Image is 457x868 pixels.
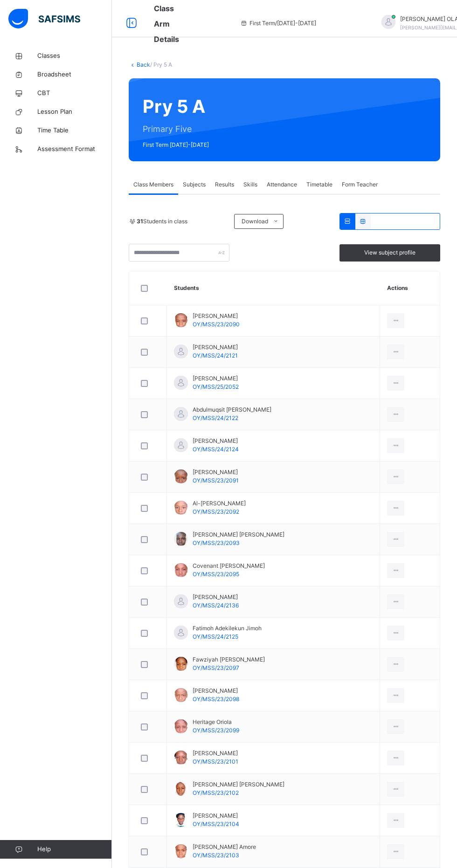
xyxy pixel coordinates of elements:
[143,141,225,149] span: First Term [DATE]-[DATE]
[193,852,239,859] span: OY/MSS/23/2103
[193,508,239,515] span: OY/MSS/23/2092
[193,477,239,484] span: OY/MSS/23/2091
[193,602,239,609] span: OY/MSS/24/2136
[154,4,179,44] span: Class Arm Details
[193,655,265,664] span: Fawziyah [PERSON_NAME]
[193,312,240,320] span: [PERSON_NAME]
[193,624,262,633] span: Fatimoh Adekilekun Jimoh
[193,446,239,453] span: OY/MSS/24/2124
[133,180,173,189] span: Class Members
[193,696,239,703] span: OY/MSS/23/2098
[193,383,239,390] span: OY/MSS/25/2052
[243,180,257,189] span: Skills
[193,437,239,445] span: [PERSON_NAME]
[37,845,111,854] span: Help
[193,718,239,726] span: Heritage Oriola
[215,180,234,189] span: Results
[193,593,239,601] span: [PERSON_NAME]
[167,271,380,305] th: Students
[193,321,240,328] span: OY/MSS/23/2090
[37,107,112,117] span: Lesson Plan
[193,758,238,765] span: OY/MSS/23/2101
[183,180,206,189] span: Subjects
[8,9,80,28] img: safsims
[267,180,297,189] span: Attendance
[193,414,238,421] span: OY/MSS/24/2122
[193,571,239,578] span: OY/MSS/23/2095
[240,19,316,28] span: session/term information
[193,468,239,476] span: [PERSON_NAME]
[193,812,239,820] span: [PERSON_NAME]
[193,352,238,359] span: OY/MSS/24/2121
[193,499,246,508] span: Al-[PERSON_NAME]
[193,633,238,640] span: OY/MSS/24/2125
[193,727,239,734] span: OY/MSS/23/2099
[193,820,239,827] span: OY/MSS/23/2104
[193,562,265,570] span: Covenant [PERSON_NAME]
[137,218,143,225] b: 31
[193,687,239,695] span: [PERSON_NAME]
[193,749,238,758] span: [PERSON_NAME]
[193,843,256,851] span: [PERSON_NAME] Amore
[37,70,112,79] span: Broadsheet
[306,180,332,189] span: Timetable
[150,61,172,68] span: / Pry 5 A
[137,217,187,226] span: Students in class
[193,539,240,546] span: OY/MSS/23/2093
[342,180,378,189] span: Form Teacher
[37,145,112,154] span: Assessment Format
[193,530,284,539] span: [PERSON_NAME] [PERSON_NAME]
[242,217,268,226] span: Download
[37,126,112,135] span: Time Table
[193,406,271,414] span: Abdulmuqsit [PERSON_NAME]
[193,343,238,351] span: [PERSON_NAME]
[37,89,112,98] span: CBT
[137,61,150,68] a: Back
[364,248,415,257] span: View subject profile
[193,780,284,789] span: [PERSON_NAME] [PERSON_NAME]
[380,271,440,305] th: Actions
[193,374,239,383] span: [PERSON_NAME]
[37,51,112,61] span: Classes
[193,664,239,671] span: OY/MSS/23/2097
[193,789,239,796] span: OY/MSS/23/2102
